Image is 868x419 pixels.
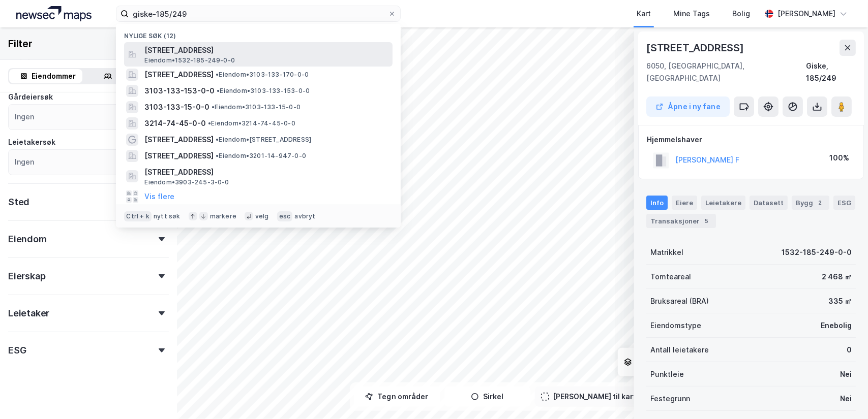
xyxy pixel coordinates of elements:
[650,295,709,307] div: Bruksareal (BRA)
[646,40,746,56] div: [STREET_ADDRESS]
[129,6,388,21] input: Søk på adresse, matrikkel, gårdeiere, leietakere eller personer
[817,370,868,419] iframe: Chat Widget
[217,87,310,95] span: Eiendom • 3103-133-153-0-0
[277,211,293,221] div: esc
[8,196,29,208] div: Sted
[815,198,825,208] div: 2
[255,212,269,220] div: velg
[650,246,683,259] div: Matrikkel
[8,344,26,357] div: ESG
[702,216,712,226] div: 5
[646,96,730,117] button: Åpne i ny fane
[354,386,440,407] button: Tegn områder
[806,60,856,84] div: Giske, 185/249
[8,307,49,319] div: Leietaker
[792,196,829,210] div: Bygg
[16,6,92,21] img: logo.a4113a55bc3d86da70a041830d287a7e.svg
[637,8,651,20] div: Kart
[216,136,311,144] span: Eiendom • [STREET_ADDRESS]
[216,71,219,78] span: •
[646,60,806,84] div: 6050, [GEOGRAPHIC_DATA], [GEOGRAPHIC_DATA]
[444,386,531,407] button: Sirkel
[217,87,220,94] span: •
[553,391,661,403] div: [PERSON_NAME] til kartutsnitt
[647,134,855,146] div: Hjemmelshaver
[817,370,868,419] div: Kontrollprogram for chat
[144,44,388,56] span: [STREET_ADDRESS]
[144,117,206,130] span: 3214-74-45-0-0
[32,70,76,82] div: Eiendommer
[701,196,745,210] div: Leietakere
[777,8,835,20] div: [PERSON_NAME]
[672,196,697,210] div: Eiere
[650,344,709,356] div: Antall leietakere
[8,233,47,245] div: Eiendom
[650,393,690,405] div: Festegrunn
[210,212,236,220] div: markere
[646,214,716,228] div: Transaksjoner
[828,295,852,307] div: 335 ㎡
[15,156,34,168] div: Ingen
[154,212,181,220] div: nytt søk
[840,368,852,380] div: Nei
[833,196,855,210] div: ESG
[782,246,852,259] div: 1532-185-249-0-0
[821,319,852,332] div: Enebolig
[212,103,301,111] span: Eiendom • 3103-133-15-0-0
[8,36,33,52] div: Filter
[650,368,684,380] div: Punktleie
[8,270,45,282] div: Eierskap
[144,85,215,97] span: 3103-133-153-0-0
[144,134,214,146] span: [STREET_ADDRESS]
[144,69,214,81] span: [STREET_ADDRESS]
[646,196,668,210] div: Info
[650,271,691,283] div: Tomteareal
[144,101,209,113] span: 3103-133-15-0-0
[216,71,309,79] span: Eiendom • 3103-133-170-0-0
[822,271,852,283] div: 2 468 ㎡
[208,119,295,127] span: Eiendom • 3214-74-45-0-0
[8,91,53,103] div: Gårdeiersøk
[216,152,306,160] span: Eiendom • 3201-14-947-0-0
[673,8,710,20] div: Mine Tags
[8,136,55,148] div: Leietakersøk
[208,119,211,127] span: •
[144,178,229,186] span: Eiendom • 3903-245-3-0-0
[144,190,174,203] button: Vis flere
[144,166,388,178] span: [STREET_ADDRESS]
[732,8,750,20] div: Bolig
[650,319,701,332] div: Eiendomstype
[829,152,849,164] div: 100%
[294,212,315,220] div: avbryt
[116,24,401,42] div: Nylige søk (12)
[124,211,152,221] div: Ctrl + k
[216,136,219,143] span: •
[847,344,852,356] div: 0
[216,152,219,159] span: •
[144,150,214,162] span: [STREET_ADDRESS]
[212,103,215,111] span: •
[15,111,34,123] div: Ingen
[144,56,235,65] span: Eiendom • 1532-185-249-0-0
[750,196,788,210] div: Datasett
